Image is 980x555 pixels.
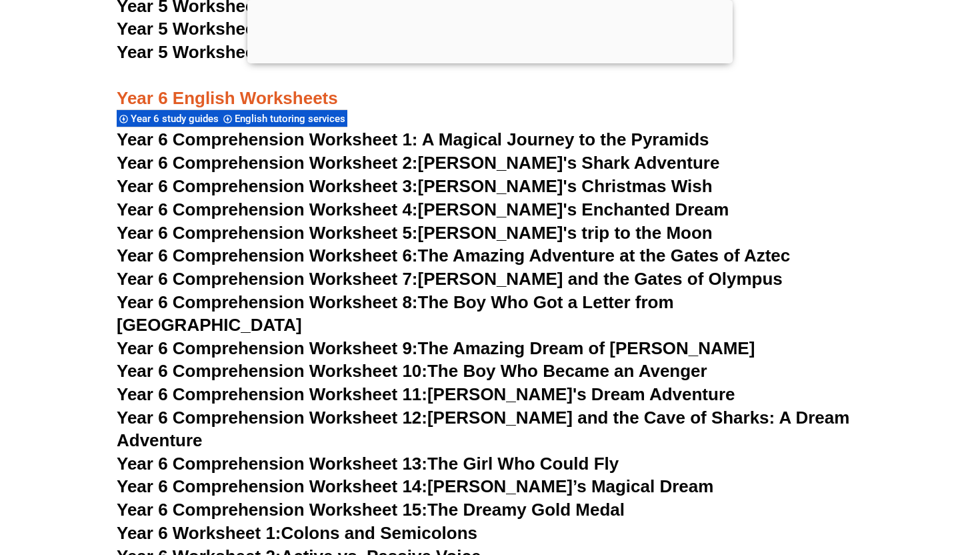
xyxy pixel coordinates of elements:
a: Year 6 Worksheet 1:Colons and Semicolons [117,523,477,543]
a: Year 6 Comprehension Worksheet 14:[PERSON_NAME]’s Magical Dream [117,476,713,496]
span: Year 6 study guides [131,113,223,125]
span: Year 6 Comprehension Worksheet 2: [117,153,418,173]
span: English tutoring services [235,113,349,125]
span: Year 6 Comprehension Worksheet 5: [117,223,418,243]
span: Year 6 Comprehension Worksheet 8: [117,292,418,312]
span: Year 6 Comprehension Worksheet 4: [117,199,418,219]
iframe: Chat Widget [751,404,980,555]
span: Year 6 Comprehension Worksheet 11: [117,384,427,404]
div: English tutoring services [221,109,347,127]
a: Year 6 Comprehension Worksheet 7:[PERSON_NAME] and the Gates of Olympus [117,269,783,289]
span: Year 5 Worksheet 26: [117,42,291,62]
a: Year 6 Comprehension Worksheet 11:[PERSON_NAME]'s Dream Adventure [117,384,735,404]
a: Year 6 Comprehension Worksheet 2:[PERSON_NAME]'s Shark Adventure [117,153,719,173]
span: Year 6 Comprehension Worksheet 7: [117,269,418,289]
span: Year 6 Comprehension Worksheet 13: [117,454,427,474]
a: Year 6 Comprehension Worksheet 15:The Dreamy Gold Medal [117,500,625,520]
span: Year 5 Worksheet 25: [117,19,291,39]
a: Year 6 Comprehension Worksheet 1: A Magical Journey to the Pyramids [117,129,709,149]
a: Year 6 Comprehension Worksheet 9:The Amazing Dream of [PERSON_NAME] [117,338,755,358]
a: Year 6 Comprehension Worksheet 4:[PERSON_NAME]'s Enchanted Dream [117,199,729,219]
a: Year 6 Comprehension Worksheet 5:[PERSON_NAME]'s trip to the Moon [117,223,713,243]
span: Year 6 Comprehension Worksheet 9: [117,338,418,358]
a: Year 5 Worksheet 25:Descriptive Writing [117,19,448,39]
span: Year 6 Worksheet 1: [117,523,281,543]
h3: Year 6 English Worksheets [117,65,863,110]
span: Year 6 Comprehension Worksheet 14: [117,476,427,496]
span: Year 6 Comprehension Worksheet 3: [117,176,418,196]
div: Year 6 study guides [117,109,221,127]
span: Year 6 Comprehension Worksheet 15: [117,500,427,520]
a: Year 6 Comprehension Worksheet 8:The Boy Who Got a Letter from [GEOGRAPHIC_DATA] [117,292,674,335]
a: Year 6 Comprehension Worksheet 12:[PERSON_NAME] and the Cave of Sharks: A Dream Adventure [117,408,849,450]
span: Year 6 Comprehension Worksheet 10: [117,361,427,381]
a: Year 6 Comprehension Worksheet 6:The Amazing Adventure at the Gates of Aztec [117,245,790,265]
a: Year 6 Comprehension Worksheet 3:[PERSON_NAME]'s Christmas Wish [117,176,713,196]
a: Year 6 Comprehension Worksheet 10:The Boy Who Became an Avenger [117,361,707,381]
span: Year 6 Comprehension Worksheet 6: [117,245,418,265]
a: Year 5 Worksheet 26:Synonym Word Choice [117,42,480,62]
a: Year 6 Comprehension Worksheet 13:The Girl Who Could Fly [117,454,619,474]
span: Year 6 Comprehension Worksheet 12: [117,408,427,428]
